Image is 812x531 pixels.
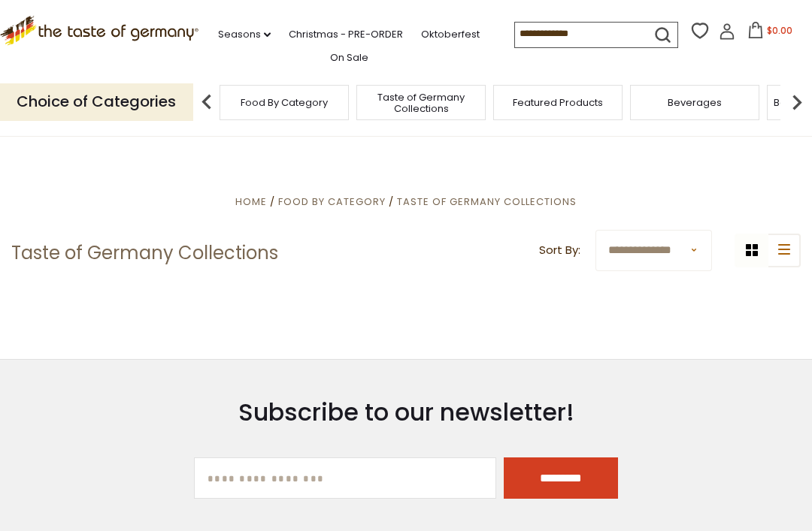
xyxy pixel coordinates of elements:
[11,242,278,264] h1: Taste of Germany Collections
[361,92,481,114] a: Taste of Germany Collections
[278,195,386,209] a: Food By Category
[513,97,603,108] a: Featured Products
[539,241,580,260] label: Sort By:
[668,97,722,108] a: Beverages
[782,87,812,117] img: next arrow
[218,26,271,43] a: Seasons
[192,87,222,117] img: previous arrow
[767,24,792,37] span: $0.00
[397,195,577,209] a: Taste of Germany Collections
[421,26,480,43] a: Oktoberfest
[330,50,368,66] a: On Sale
[194,397,618,427] h3: Subscribe to our newsletter!
[738,22,802,44] button: $0.00
[289,26,403,43] a: Christmas - PRE-ORDER
[241,97,328,108] a: Food By Category
[235,195,267,209] a: Home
